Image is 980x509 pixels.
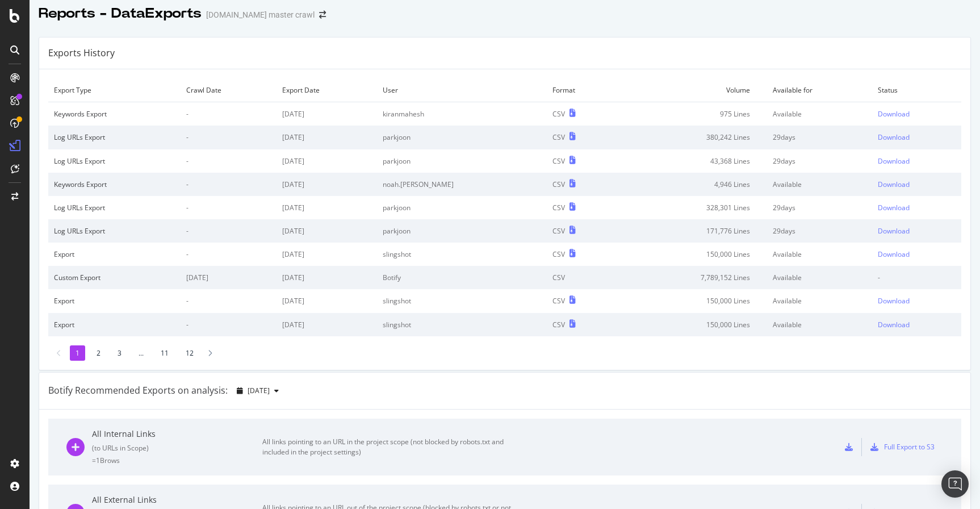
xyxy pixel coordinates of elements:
td: [DATE] [277,196,377,219]
td: 7,789,152 Lines [618,266,767,289]
div: Open Intercom Messenger [941,470,969,498]
div: Available [773,273,867,282]
div: CSV [552,296,565,306]
div: [DOMAIN_NAME] master crawl [206,9,315,20]
div: Reports - DataExports [39,4,202,23]
div: Custom Export [54,273,175,282]
div: = 1B rows [92,456,262,465]
span: 2025 Sep. 29th [248,386,270,395]
div: Download [878,296,910,306]
div: All External Links [92,494,262,506]
div: s3-export [870,443,878,451]
div: Keywords Export [54,109,175,119]
div: Download [878,203,910,212]
td: - [181,173,277,196]
div: csv-export [845,443,853,451]
td: - [181,196,277,219]
a: Download [878,249,956,259]
td: Crawl Date [181,78,277,102]
div: Available [773,109,867,119]
div: Download [878,226,910,236]
div: Available [773,320,867,329]
td: 29 days [767,196,873,219]
a: Download [878,109,956,119]
li: 2 [91,345,106,361]
td: - [872,266,961,289]
div: CSV [552,249,565,259]
div: Download [878,320,910,329]
td: - [181,149,277,173]
div: Download [878,109,910,119]
div: CSV [552,320,565,329]
div: Download [878,156,910,166]
td: [DATE] [181,266,277,289]
div: Download [878,249,910,259]
td: Status [872,78,961,102]
div: CSV [552,132,565,142]
td: [DATE] [277,102,377,126]
div: Botify Recommended Exports on analysis: [48,384,228,397]
td: [DATE] [277,243,377,266]
div: Log URLs Export [54,132,175,142]
div: Export [54,296,175,306]
a: Download [878,203,956,212]
div: Download [878,180,910,189]
td: slingshot [377,313,547,336]
td: 380,242 Lines [618,126,767,149]
td: [DATE] [277,149,377,173]
td: 328,301 Lines [618,196,767,219]
td: [DATE] [277,266,377,289]
li: 3 [112,345,127,361]
div: ( to URLs in Scope ) [92,443,262,453]
a: Download [878,156,956,166]
td: 171,776 Lines [618,219,767,243]
div: CSV [552,109,565,119]
td: slingshot [377,243,547,266]
div: Download [878,132,910,142]
button: [DATE] [232,382,283,400]
div: Keywords Export [54,180,175,189]
div: All Internal Links [92,428,262,440]
li: 11 [155,345,174,361]
td: [DATE] [277,173,377,196]
div: Export [54,320,175,329]
td: [DATE] [277,126,377,149]
div: Export [54,249,175,259]
td: 150,000 Lines [618,289,767,312]
div: CSV [552,203,565,212]
td: parkjoon [377,126,547,149]
a: Download [878,180,956,189]
td: User [377,78,547,102]
div: CSV [552,156,565,166]
td: parkjoon [377,149,547,173]
div: Log URLs Export [54,226,175,236]
div: arrow-right-arrow-left [319,11,326,19]
td: parkjoon [377,196,547,219]
td: 29 days [767,126,873,149]
td: Volume [618,78,767,102]
a: Download [878,226,956,236]
a: Download [878,296,956,306]
td: parkjoon [377,219,547,243]
td: - [181,243,277,266]
li: 1 [70,345,85,361]
td: Available for [767,78,873,102]
div: Full Export to S3 [884,442,935,452]
td: 29 days [767,149,873,173]
td: - [181,219,277,243]
td: 43,368 Lines [618,149,767,173]
td: noah.[PERSON_NAME] [377,173,547,196]
td: 975 Lines [618,102,767,126]
td: Format [547,78,618,102]
li: 12 [180,345,199,361]
td: Export Date [277,78,377,102]
div: Available [773,296,867,306]
td: [DATE] [277,289,377,312]
td: 150,000 Lines [618,313,767,336]
div: Exports History [48,47,115,60]
td: - [181,126,277,149]
td: - [181,289,277,312]
td: 29 days [767,219,873,243]
td: 4,946 Lines [618,173,767,196]
td: Botify [377,266,547,289]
